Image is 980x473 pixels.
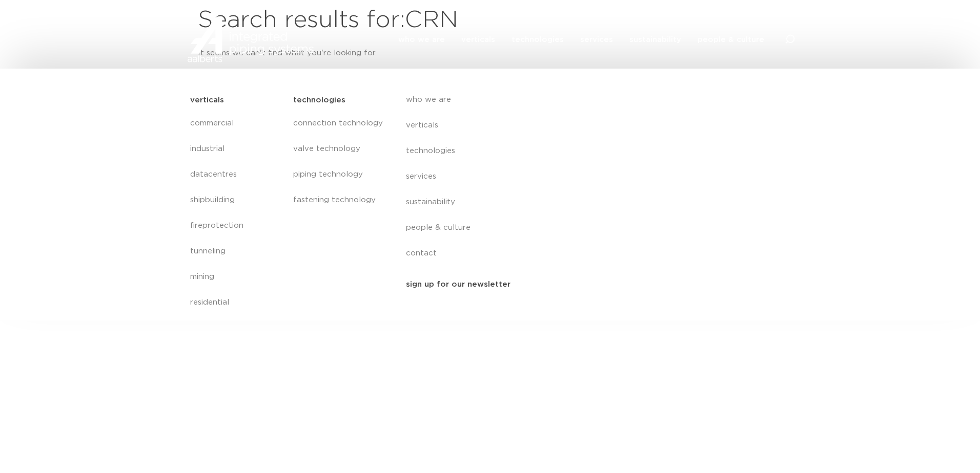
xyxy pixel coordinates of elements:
[406,113,594,138] a: verticals
[293,187,385,213] a: fastening technology
[293,111,385,213] nav: Menu
[406,138,594,164] a: technologies
[190,213,283,239] a: fireprotection
[190,111,283,136] a: commercial
[398,19,445,60] a: who we are
[190,92,224,109] h5: verticals
[461,19,495,60] a: verticals
[190,290,283,315] a: residential
[406,276,511,293] h5: sign up for our newsletter
[406,87,594,266] nav: Menu
[190,239,283,264] a: tunneling
[293,136,385,162] a: valve technology
[190,162,283,187] a: datacentres
[190,111,283,315] nav: Menu
[406,215,594,241] a: people & culture
[406,87,594,113] a: who we are
[629,19,681,60] a: sustainability
[406,241,594,266] a: contact
[293,111,385,136] a: connection technology
[512,19,564,60] a: technologies
[190,264,283,290] a: mining
[398,19,764,60] nav: Menu
[406,164,594,189] a: services
[190,187,283,213] a: shipbuilding
[293,92,345,109] h5: technologies
[698,19,764,60] a: people & culture
[580,19,613,60] a: services
[406,189,594,215] a: sustainability
[190,136,283,162] a: industrial
[293,162,385,187] a: piping technology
